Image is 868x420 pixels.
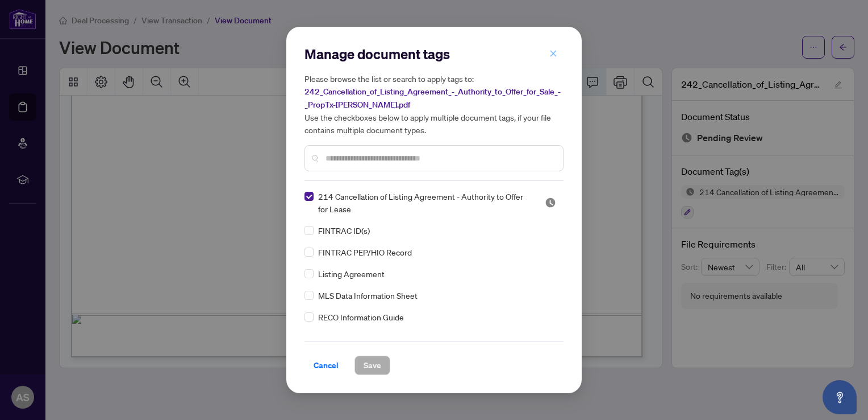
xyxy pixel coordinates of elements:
[318,190,531,215] span: 214 Cancellation of Listing Agreement - Authority to Offer for Lease
[304,72,564,136] h5: Please browse the list or search to apply tags to: Use the checkboxes below to apply multiple doc...
[318,246,412,258] span: FINTRAC PEP/HIO Record
[823,380,857,414] button: Open asap
[318,224,370,237] span: FINTRAC ID(s)
[304,45,564,63] h2: Manage document tags
[354,356,390,375] button: Save
[318,289,418,302] span: MLS Data Information Sheet
[318,311,404,323] span: RECO Information Guide
[304,87,561,110] span: 242_Cancellation_of_Listing_Agreement_-_Authority_to_Offer_for_Sale_-_PropTx-[PERSON_NAME].pdf
[304,356,348,375] button: Cancel
[545,197,556,208] img: status
[545,197,556,208] span: Pending Review
[549,50,557,57] span: close
[318,267,385,280] span: Listing Agreement
[314,356,339,374] span: Cancel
